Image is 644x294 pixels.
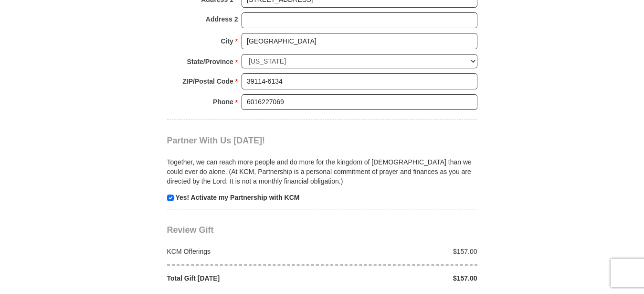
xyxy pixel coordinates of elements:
[175,194,299,201] strong: Yes! Activate my Partnership with KCM
[213,95,233,109] strong: Phone
[322,247,483,256] div: $157.00
[206,12,238,26] strong: Address 2
[167,157,477,186] p: Together, we can reach more people and do more for the kingdom of [DEMOGRAPHIC_DATA] than we coul...
[162,273,322,283] div: Total Gift [DATE]
[167,136,265,145] span: Partner With Us [DATE]!
[322,273,483,283] div: $157.00
[187,55,233,68] strong: State/Province
[162,247,322,256] div: KCM Offerings
[182,75,233,88] strong: ZIP/Postal Code
[167,225,214,235] span: Review Gift
[221,34,233,48] strong: City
